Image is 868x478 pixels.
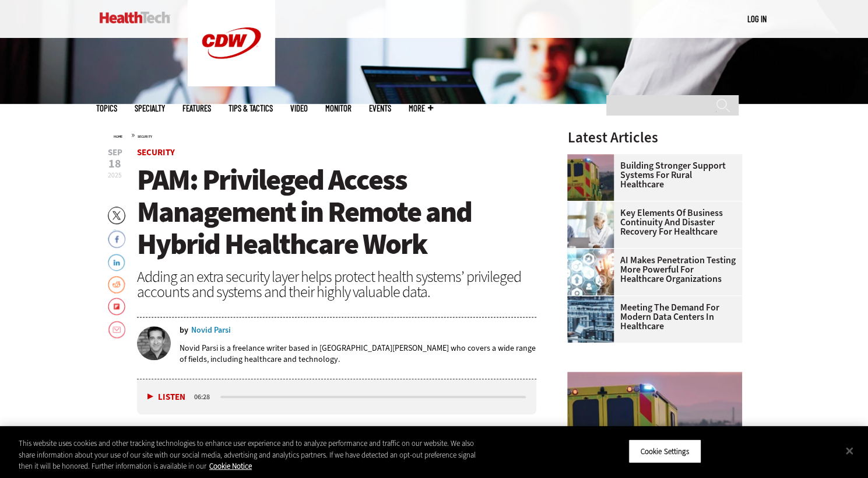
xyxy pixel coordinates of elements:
a: Log in [747,13,767,24]
a: MonITor [325,104,352,113]
a: engineer with laptop overlooking data center [567,296,620,305]
button: Cookie Settings [628,439,701,463]
span: 18 [108,158,122,170]
span: More [409,104,433,113]
p: Novid Parsi is a freelance writer based in [GEOGRAPHIC_DATA][PERSON_NAME] who covers a wide range... [180,343,537,365]
a: Novid Parsi [191,326,231,334]
span: Topics [96,104,117,113]
div: This website uses cookies and other tracking technologies to enhance user experience and to analy... [19,438,477,472]
span: Specialty [135,104,165,113]
a: Security [137,146,175,158]
button: Listen [147,393,185,402]
a: Key Elements of Business Continuity and Disaster Recovery for Healthcare [567,208,735,236]
a: Features [182,104,211,113]
h3: Latest Articles [567,130,742,145]
a: incident response team discusses around a table [567,201,620,211]
div: Adding an extra security layer helps protect health systems’ privileged accounts and systems and ... [137,269,537,299]
a: Home [114,134,122,139]
span: PAM: Privileged Access Management in Remote and Hybrid Healthcare Work [137,161,472,263]
img: Healthcare and hacking concept [567,249,614,295]
img: ambulance driving down country road at sunset [567,154,614,201]
div: duration [192,392,219,402]
a: Video [290,104,308,113]
img: engineer with laptop overlooking data center [567,296,614,343]
span: 2025 [108,170,122,180]
img: Home [100,12,170,23]
div: User menu [747,13,767,25]
img: Novid Parsi [137,326,171,360]
div: » [114,130,537,139]
a: AI Makes Penetration Testing More Powerful for Healthcare Organizations [567,256,735,284]
a: Healthcare and hacking concept [567,249,620,258]
a: Events [369,104,391,113]
img: incident response team discusses around a table [567,201,614,248]
button: Close [837,438,862,463]
a: More information about your privacy [209,461,252,471]
div: media player [137,379,537,414]
a: CDW [188,77,275,89]
span: by [180,326,188,334]
span: Sep [108,148,122,157]
a: ambulance driving down country road at sunset [567,154,620,163]
a: Meeting the Demand for Modern Data Centers in Healthcare [567,303,735,331]
a: Security [138,134,152,139]
p: For malicious actors, one of the most effective ways to interrupt health systems is to take over ... [137,424,537,453]
a: Building Stronger Support Systems for Rural Healthcare [567,161,735,189]
a: Tips & Tactics [229,104,273,113]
